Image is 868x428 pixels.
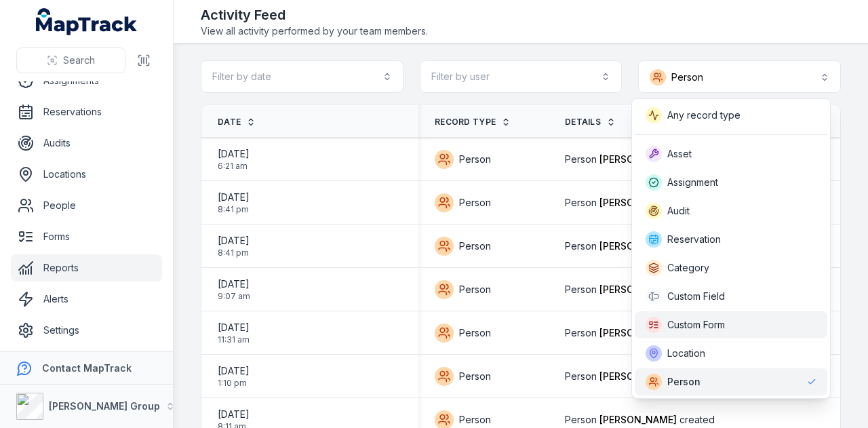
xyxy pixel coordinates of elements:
span: Reservation [667,233,721,246]
span: Location [667,347,705,360]
span: Category [667,261,709,275]
span: Any record type [667,109,741,122]
span: Custom Field [667,290,725,303]
span: Assignment [667,176,718,189]
span: Person [667,375,701,389]
span: Asset [667,147,692,161]
button: Person [638,60,841,93]
span: Audit [667,204,690,218]
div: Person [631,98,831,399]
span: Custom Form [667,318,725,332]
